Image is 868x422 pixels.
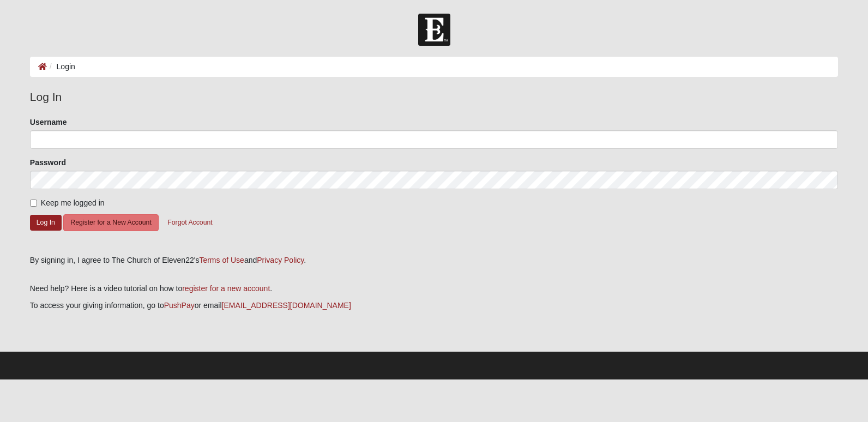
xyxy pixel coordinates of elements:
button: Log In [30,215,62,231]
span: Keep me logged in [41,198,105,207]
p: Need help? Here is a video tutorial on how to . [30,283,838,294]
button: Forgot Account [160,214,219,231]
button: Register for a New Account [63,214,158,231]
img: Church of Eleven22 Logo [418,14,450,46]
label: Username [30,117,67,128]
a: Terms of Use [199,256,244,264]
a: Privacy Policy [257,256,304,264]
a: PushPay [164,301,195,310]
legend: Log In [30,88,838,106]
li: Login [47,61,75,73]
a: [EMAIL_ADDRESS][DOMAIN_NAME] [222,301,351,310]
input: Keep me logged in [30,200,37,207]
label: Password [30,157,66,168]
a: register for a new account [182,284,270,293]
p: To access your giving information, go to or email [30,300,838,311]
div: By signing in, I agree to The Church of Eleven22's and . [30,255,838,266]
